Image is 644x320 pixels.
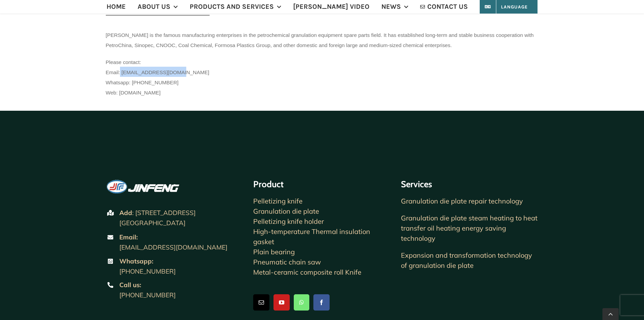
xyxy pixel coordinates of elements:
[106,59,141,65] span: Please contact:
[106,80,179,85] span: Whatsapp: [PHONE_NUMBER]
[401,197,523,205] a: Granulation die plate repair technology
[138,3,170,10] span: ABOUT US
[253,197,303,205] a: Pelletizing knife
[253,217,324,226] a: Pelletizing knife holder
[119,257,153,265] b: Whatsapp:
[401,251,532,270] a: Expansion and transformation technology of granulation die plate
[401,179,539,189] h2: Services
[106,179,180,194] img: LOGO1.png
[106,90,161,95] span: Web: [DOMAIN_NAME]
[119,209,196,227] span: : [STREET_ADDRESS][GEOGRAPHIC_DATA]
[253,207,319,215] a: Granulation die plate
[253,268,361,276] a: Metal-ceramic composite roll Knife
[106,178,180,187] picture: LOGO1
[253,227,370,246] a: High-temperature Thermal insulation gasket
[253,294,269,311] a: Mail
[106,3,126,10] span: HOME
[490,4,528,10] span: Language
[253,179,391,189] h2: Product
[294,294,309,311] a: Whatsapp
[401,214,538,242] a: Granulation die plate steam heating to heat transfer oil heating energy saving technology
[313,294,330,311] a: Facebook
[106,32,534,48] span: [PERSON_NAME] is the famous manufacturing enterprises in the petrochemical granulation equipment ...
[119,290,243,300] a: [PHONE_NUMBER]
[106,69,210,75] span: Email: [EMAIL_ADDRESS][DOMAIN_NAME]
[427,3,468,10] span: CONTACT US
[119,281,140,289] strong: Call us
[253,248,295,256] a: Plain bearing
[119,233,138,241] b: Email:
[253,258,321,266] a: Pneumatic chain saw
[119,209,132,217] b: Add
[273,294,290,311] a: YouTube
[293,3,369,10] span: [PERSON_NAME] VIDEO
[119,281,141,289] b: :
[119,266,243,276] a: [PHONE_NUMBER]
[190,3,274,10] span: PRODUCTS AND SERVICES
[119,242,243,252] a: [EMAIL_ADDRESS][DOMAIN_NAME]
[381,3,401,10] span: NEWS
